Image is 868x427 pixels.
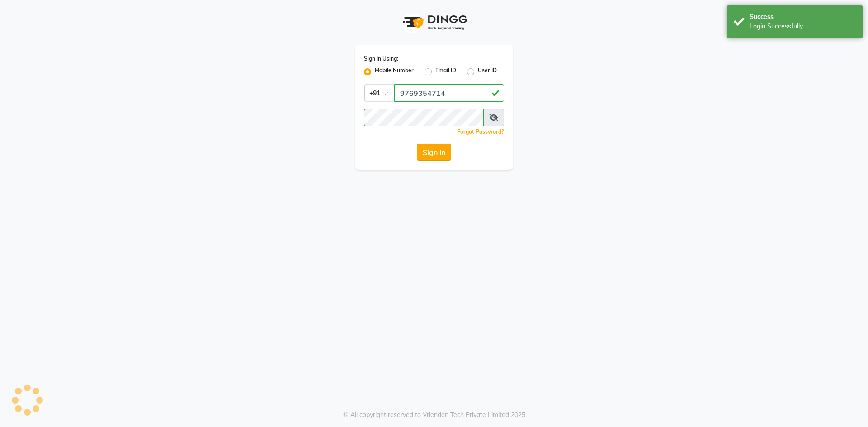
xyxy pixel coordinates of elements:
input: Username [364,109,484,126]
label: Sign In Using: [364,55,398,63]
button: Sign In [417,144,451,161]
img: logo1.svg [398,9,470,36]
label: User ID [478,66,497,77]
div: Login Successfully. [750,22,856,31]
input: Username [394,84,504,102]
div: Success [750,12,856,22]
label: Mobile Number [375,66,414,77]
label: Email ID [435,66,456,77]
a: Forgot Password? [457,128,504,135]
